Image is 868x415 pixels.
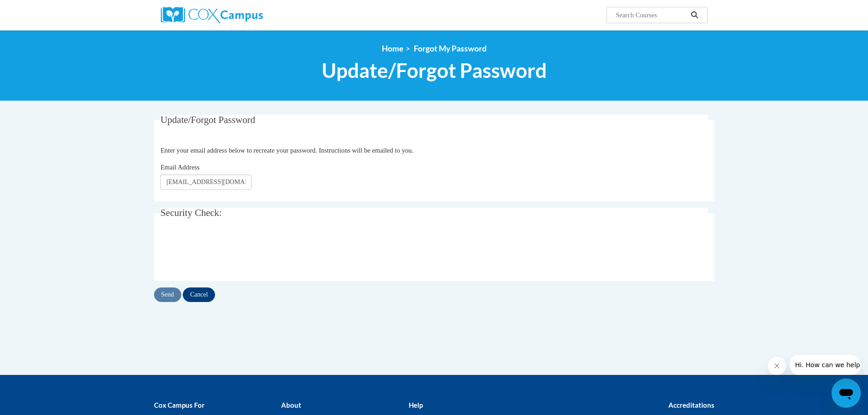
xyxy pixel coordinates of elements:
[409,401,423,409] b: Help
[160,234,299,270] iframe: reCAPTCHA
[382,44,403,53] a: Home
[281,401,301,409] b: About
[160,174,252,190] input: Email
[832,379,861,408] iframe: Button to launch messaging window
[160,147,413,154] span: Enter your email address below to recreate your password. Instructions will be emailed to you.
[183,287,215,302] input: Cancel
[161,7,334,23] a: Cox Campus
[668,401,714,409] b: Accreditations
[154,401,205,409] b: Cox Campus For
[414,44,487,53] span: Forgot My Password
[688,10,701,20] button: Search
[768,357,786,375] iframe: Close message
[615,10,688,20] input: Search Courses
[160,164,200,171] span: Email Address
[790,355,861,375] iframe: Message from company
[161,7,263,23] img: Cox Campus
[5,6,74,14] span: Hi. How can we help?
[160,207,222,218] span: Security Check:
[160,114,255,125] span: Update/Forgot Password
[322,58,547,82] span: Update/Forgot Password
